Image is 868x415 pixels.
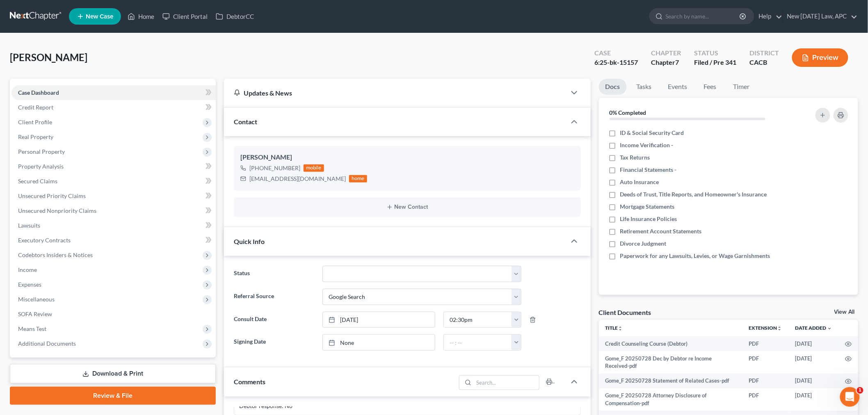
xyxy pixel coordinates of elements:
[230,289,318,305] label: Referral Source
[620,203,675,211] span: Mortgage Statements
[742,351,788,374] td: PDF
[620,190,767,198] span: Deeds of Trust, Title Reports, and Homeowner's Insurance
[630,79,658,95] a: Tasks
[304,164,324,172] div: mobile
[234,89,556,97] div: Updates & News
[234,378,265,385] span: Comments
[618,326,623,331] i: unfold_more
[599,374,742,388] td: Gome_F 20250728 Statement of Related Cases-pdf
[599,79,627,95] a: Docs
[594,48,638,58] div: Case
[18,237,71,244] span: Executory Contracts
[749,48,779,58] div: District
[11,159,216,174] a: Property Analysis
[158,9,212,24] a: Client Portal
[651,48,681,58] div: Chapter
[249,164,300,172] div: [PHONE_NUMBER]
[788,374,838,388] td: [DATE]
[18,296,55,303] span: Miscellaneous
[620,129,684,137] span: ID & Social Security Card
[610,109,646,116] strong: 0% Completed
[662,79,694,95] a: Events
[694,48,736,58] div: Status
[727,79,756,95] a: Timer
[123,9,158,24] a: Home
[594,58,638,67] div: 6:25-bk-15157
[834,309,855,315] a: View All
[742,374,788,388] td: PDF
[18,148,65,155] span: Personal Property
[323,312,435,328] a: [DATE]
[444,312,512,328] input: -- : --
[18,163,64,170] span: Property Analysis
[18,251,93,258] span: Codebtors Insiders & Notices
[777,326,782,331] i: unfold_more
[792,48,848,67] button: Preview
[11,85,216,100] a: Case Dashboard
[18,178,57,185] span: Secured Claims
[18,281,41,288] span: Expenses
[444,335,512,350] input: -- : --
[234,237,265,245] span: Quick Info
[651,58,681,67] div: Chapter
[666,9,741,24] input: Search by name...
[755,9,782,24] a: Help
[599,336,742,351] td: Credit Counseling Course (Debtor)
[234,118,257,125] span: Contact
[10,387,216,405] a: Review & File
[474,376,539,390] input: Search...
[620,239,667,248] span: Divorce Judgment
[18,192,86,199] span: Unsecured Priority Claims
[10,364,216,383] a: Download & Print
[827,326,832,331] i: expand_more
[742,336,788,351] td: PDF
[18,310,52,317] span: SOFA Review
[11,174,216,189] a: Secured Claims
[675,58,679,66] span: 7
[11,189,216,203] a: Unsecured Priority Claims
[788,351,838,374] td: [DATE]
[599,388,742,411] td: Gome_F 20250728 Attorney Disclosure of Compensation-pdf
[349,175,367,182] div: home
[840,387,860,407] iframe: Intercom live chat
[18,119,52,125] span: Client Profile
[783,9,858,24] a: New [DATE] Law, APC
[620,166,677,174] span: Financial Statements -
[18,133,53,140] span: Real Property
[323,335,435,350] a: None
[605,325,623,331] a: Titleunfold_more
[788,388,838,411] td: [DATE]
[795,325,832,331] a: Date Added expand_more
[599,308,651,317] div: Client Documents
[86,14,113,20] span: New Case
[620,178,659,186] span: Auto Insurance
[18,207,96,214] span: Unsecured Nonpriority Claims
[788,336,838,351] td: [DATE]
[230,334,318,351] label: Signing Date
[11,203,216,218] a: Unsecured Nonpriority Claims
[749,58,779,67] div: CACB
[620,153,650,162] span: Tax Returns
[620,252,770,260] span: Paperwork for any Lawsuits, Levies, or Wage Garnishments
[230,266,318,282] label: Status
[18,340,76,347] span: Additional Documents
[230,312,318,328] label: Consult Date
[18,325,46,332] span: Means Test
[599,351,742,374] td: Gome_F 20250728 Dec by Debtor re Income Received-pdf
[620,227,702,235] span: Retirement Account Statements
[11,233,216,248] a: Executory Contracts
[18,104,53,111] span: Credit Report
[11,307,216,322] a: SOFA Review
[620,215,677,223] span: Life Insurance Policies
[212,9,258,24] a: DebtorCC
[857,387,863,394] span: 1
[620,141,674,149] span: Income Verification -
[240,204,574,210] button: New Contact
[749,325,782,331] a: Extensionunfold_more
[240,153,574,162] div: [PERSON_NAME]
[11,100,216,115] a: Credit Report
[249,175,346,183] div: [EMAIL_ADDRESS][DOMAIN_NAME]
[10,51,87,63] span: [PERSON_NAME]
[18,89,59,96] span: Case Dashboard
[694,58,736,67] div: Filed / Pre 341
